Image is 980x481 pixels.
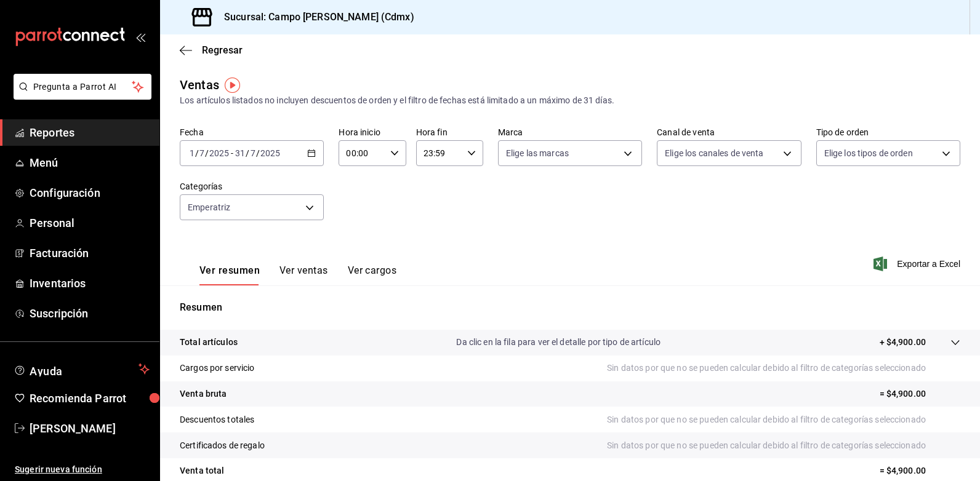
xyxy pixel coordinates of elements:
span: Menú [30,154,150,171]
input: ---- [209,148,230,158]
label: Fecha [180,128,324,137]
span: Facturación [30,245,150,261]
div: navigation tabs [199,264,396,285]
span: / [195,148,199,158]
label: Marca [498,128,642,137]
input: -- [189,148,195,158]
p: = $4,900.00 [880,464,960,477]
label: Canal de venta [657,128,801,137]
span: [PERSON_NAME] [30,420,150,437]
button: Ver cargos [348,264,397,285]
span: Sugerir nueva función [15,463,150,476]
label: Hora inicio [339,128,406,137]
label: Hora fin [416,128,483,137]
span: / [205,148,209,158]
p: Sin datos por que no se pueden calcular debido al filtro de categorías seleccionado [607,413,960,426]
label: Tipo de orden [816,128,960,137]
span: Suscripción [30,305,150,322]
p: Cargos por servicio [180,362,255,375]
input: ---- [260,148,281,158]
span: Regresar [202,44,243,56]
span: Elige las marcas [506,147,569,159]
span: Emperatriz [188,201,230,213]
img: Tooltip marker [225,78,240,93]
button: open_drawer_menu [135,32,145,42]
span: Ayuda [30,362,134,376]
button: Ver resumen [199,264,260,285]
span: Reportes [30,124,150,141]
button: Regresar [180,44,243,56]
input: -- [250,148,256,158]
button: Ver ventas [279,264,328,285]
span: - [231,148,233,158]
p: Venta total [180,464,224,477]
p: + $4,900.00 [880,336,926,349]
p: = $4,900.00 [880,388,960,400]
a: Pregunta a Parrot AI [9,89,151,102]
p: Certificados de regalo [180,439,265,452]
span: / [246,148,249,158]
input: -- [199,148,205,158]
p: Descuentos totales [180,413,254,426]
span: Personal [30,215,150,231]
span: Configuración [30,185,150,201]
p: Sin datos por que no se pueden calcular debido al filtro de categorías seleccionado [607,362,960,375]
input: -- [235,148,246,158]
div: Ventas [180,76,219,94]
span: Recomienda Parrot [30,390,150,407]
p: Resumen [180,300,960,315]
span: / [256,148,260,158]
p: Sin datos por que no se pueden calcular debido al filtro de categorías seleccionado [607,439,960,452]
button: Pregunta a Parrot AI [14,74,151,100]
span: Elige los canales de venta [665,147,763,159]
p: Total artículos [180,336,238,349]
h3: Sucursal: Campo [PERSON_NAME] (Cdmx) [214,10,414,25]
p: Da clic en la fila para ver el detalle por tipo de artículo [456,336,661,349]
div: Los artículos listados no incluyen descuentos de orden y el filtro de fechas está limitado a un m... [180,94,960,107]
span: Elige los tipos de orden [824,147,913,159]
p: Venta bruta [180,388,227,400]
button: Exportar a Excel [876,256,960,271]
span: Pregunta a Parrot AI [33,81,132,93]
label: Categorías [180,182,324,191]
span: Inventarios [30,275,150,292]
